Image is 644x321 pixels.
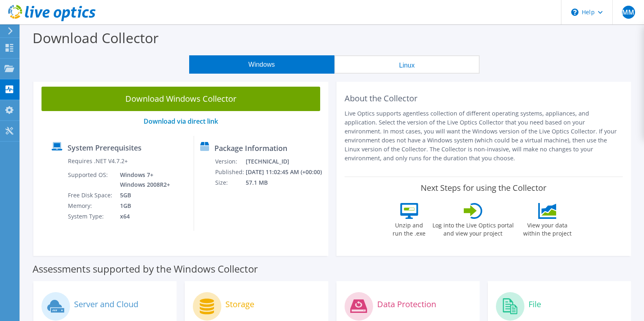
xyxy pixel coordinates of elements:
[41,87,320,111] a: Download Windows Collector
[622,6,635,19] span: MM
[68,144,142,152] label: System Prerequisites
[33,28,159,47] label: Download Collector
[432,219,514,238] label: Log into the Live Optics portal and view your project
[114,170,172,190] td: Windows 7+ Windows 2008R2+
[245,177,324,188] td: 57.1 MB
[144,117,218,126] a: Download via direct link
[334,55,480,74] button: Linux
[68,170,114,190] td: Supported OS:
[377,300,436,308] label: Data Protection
[114,190,172,201] td: 5GB
[68,211,114,222] td: System Type:
[215,177,245,188] td: Size:
[571,9,579,16] svg: \n
[74,300,138,308] label: Server and Cloud
[245,156,324,167] td: [TECHNICAL_ID]
[245,167,324,177] td: [DATE] 11:02:45 AM (+00:00)
[215,167,245,177] td: Published:
[391,219,428,238] label: Unzip and run the .exe
[528,300,541,308] label: File
[68,201,114,211] td: Memory:
[114,211,172,222] td: x64
[421,183,546,193] label: Next Steps for using the Collector
[68,190,114,201] td: Free Disk Space:
[345,94,623,103] h2: About the Collector
[189,55,334,74] button: Windows
[225,300,254,308] label: Storage
[214,144,287,152] label: Package Information
[33,265,258,273] label: Assessments supported by the Windows Collector
[114,201,172,211] td: 1GB
[215,156,245,167] td: Version:
[68,157,128,165] label: Requires .NET V4.7.2+
[345,109,623,163] p: Live Optics supports agentless collection of different operating systems, appliances, and applica...
[518,219,577,238] label: View your data within the project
